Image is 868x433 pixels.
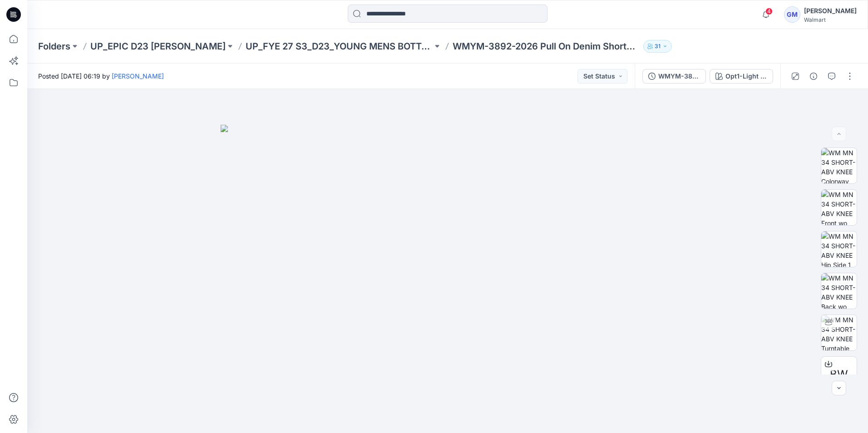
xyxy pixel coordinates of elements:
[655,41,661,51] p: 31
[830,366,848,383] span: BW
[804,16,857,23] div: Walmart
[38,71,164,81] span: Posted [DATE] 06:19 by
[658,71,700,81] div: WMYM-3892-2026_Rev1_Pull On Denim Shorts Regular_Full Colorway
[821,315,857,350] img: WM MN 34 SHORT-ABV KNEE Turntable with Avatar
[784,6,800,23] div: GM
[725,71,767,81] div: Opt1-Light Wash
[821,148,857,183] img: WM MN 34 SHORT-ABV KNEE Colorway wo Avatar
[642,69,706,84] button: WMYM-3892-2026_Rev1_Pull On Denim Shorts Regular_Full Colorway
[38,40,70,53] a: Folders
[821,190,857,225] img: WM MN 34 SHORT-ABV KNEE Front wo Avatar
[710,69,773,84] button: Opt1-Light Wash
[821,273,857,309] img: WM MN 34 SHORT-ABV KNEE Back wo Avatar
[453,40,640,53] p: WMYM-3892-2026 Pull On Denim Shorts Regular
[643,40,672,53] button: 31
[112,72,164,80] a: [PERSON_NAME]
[806,69,821,84] button: Details
[765,8,773,15] span: 4
[221,125,675,433] img: eyJhbGciOiJIUzI1NiIsImtpZCI6IjAiLCJzbHQiOiJzZXMiLCJ0eXAiOiJKV1QifQ.eyJkYXRhIjp7InR5cGUiOiJzdG9yYW...
[246,40,433,53] a: UP_FYE 27 S3_D23_YOUNG MENS BOTTOMS EPIC
[804,5,857,16] div: [PERSON_NAME]
[90,40,226,53] a: UP_EPIC D23 [PERSON_NAME]
[821,231,857,267] img: WM MN 34 SHORT-ABV KNEE Hip Side 1 wo Avatar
